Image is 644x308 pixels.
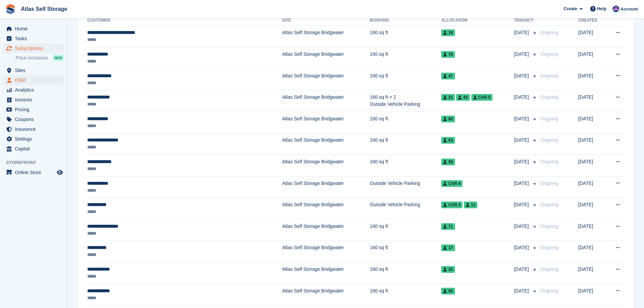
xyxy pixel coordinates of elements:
span: [DATE] [514,115,530,122]
a: menu [3,66,64,75]
td: [DATE] [578,133,605,155]
a: menu [3,134,64,144]
td: [DATE] [578,69,605,90]
span: 59 [441,159,455,165]
span: Ongoing [540,51,558,57]
th: Customer [86,15,282,26]
span: [DATE] [514,137,530,144]
th: Booking [370,15,441,26]
span: Ongoing [540,223,558,229]
span: Ongoing [540,94,558,100]
span: [DATE] [514,72,530,79]
span: Ongoing [540,266,558,272]
td: 160 sq ft [370,262,441,284]
td: Atlas Self Storage Bridgwater [282,262,370,284]
td: 160 sq ft [370,112,441,134]
td: Atlas Self Storage Bridgwater [282,155,370,176]
span: [DATE] [514,180,530,187]
a: menu [3,34,64,43]
td: 160 sq ft [370,26,441,47]
td: 160 sq ft [370,241,441,262]
td: 160 sq ft [370,155,441,176]
th: Site [282,15,370,26]
td: [DATE] [578,26,605,47]
span: Car 5 [471,94,493,101]
a: menu [3,95,64,104]
span: Pricing [15,105,55,114]
td: Atlas Self Storage Bridgwater [282,133,370,155]
td: Atlas Self Storage Bridgwater [282,47,370,69]
td: 160 sq ft [370,69,441,90]
span: Ongoing [540,202,558,207]
span: Ongoing [540,30,558,35]
span: Ongoing [540,116,558,121]
span: 47 [441,73,455,79]
td: Atlas Self Storage Bridgwater [282,90,370,112]
span: Capital [15,144,55,153]
span: [DATE] [514,223,530,230]
td: [DATE] [578,176,605,198]
span: 05 [441,288,455,294]
td: Atlas Self Storage Bridgwater [282,26,370,47]
td: Outside Vehicle Parking [370,198,441,219]
td: [DATE] [578,219,605,241]
span: [DATE] [514,201,530,208]
span: 63 [441,137,455,144]
td: [DATE] [578,90,605,112]
td: [DATE] [578,241,605,262]
span: Car 4 [441,180,462,187]
span: Settings [15,134,55,144]
td: [DATE] [578,112,605,134]
a: menu [3,144,64,153]
td: Atlas Self Storage Bridgwater [282,198,370,219]
span: Ongoing [540,288,558,293]
span: Online Store [15,168,55,177]
span: [DATE] [514,94,530,101]
span: Home [15,24,55,33]
a: menu [3,85,64,95]
td: Outside Vehicle Parking [370,176,441,198]
span: 71 [441,223,455,230]
td: Atlas Self Storage Bridgwater [282,69,370,90]
td: [DATE] [578,155,605,176]
a: menu [3,44,64,53]
div: NEW [53,54,64,61]
span: Ongoing [540,73,558,78]
span: [DATE] [514,244,530,251]
span: Help [597,5,606,12]
img: Ryan Carroll [613,5,619,12]
span: 60 [441,116,455,122]
span: Invoices [15,95,55,104]
a: Price increases NEW [16,54,64,62]
td: 160 sq ft [370,284,441,305]
span: [DATE] [514,51,530,58]
a: Atlas Self Storage [18,3,70,15]
a: menu [3,24,64,33]
td: Atlas Self Storage Bridgwater [282,241,370,262]
span: Sites [15,66,55,75]
a: menu [3,168,64,177]
span: Account [620,6,638,13]
span: 21 [441,94,455,101]
span: 25 [441,266,455,273]
td: Atlas Self Storage Bridgwater [282,112,370,134]
span: 19 [441,29,455,36]
a: menu [3,115,64,124]
span: Ongoing [540,137,558,143]
span: [DATE] [514,29,530,36]
span: Price increases [16,55,48,61]
td: [DATE] [578,198,605,219]
span: 76 [441,51,455,58]
span: Ongoing [540,245,558,250]
a: menu [3,75,64,85]
td: Atlas Self Storage Bridgwater [282,219,370,241]
span: Tasks [15,34,55,43]
span: Subscriptions [15,44,55,53]
span: Car 3 [441,202,462,208]
span: 43 [456,94,470,101]
td: 160 sq ft [370,133,441,155]
span: 11 [464,202,477,208]
a: Preview store [56,168,64,176]
span: Insurance [15,124,55,134]
th: Created [578,15,605,26]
